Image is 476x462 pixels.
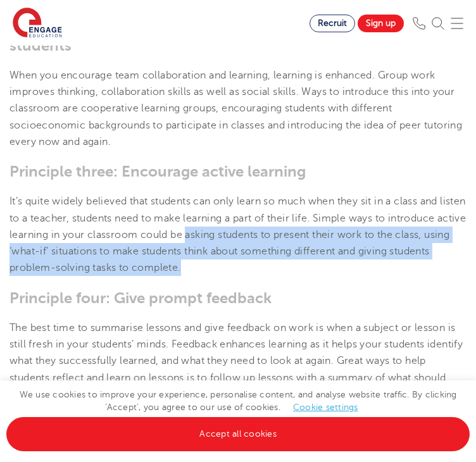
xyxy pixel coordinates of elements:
[6,417,470,451] a: Accept all cookies
[358,15,404,32] a: Sign up
[9,193,467,276] p: It’s quite widely believed that students can only learn so much when they sit in a class and list...
[6,390,470,439] span: We use cookies to improve your experience, personalise content, and analyse website traffic. By c...
[413,17,425,30] img: Phone
[9,289,467,307] h3: Principle four: Give prompt feedback
[293,403,358,412] a: Cookie settings
[9,67,467,150] p: When you encourage team collaboration and learning, learning is enhanced. Group work improves thi...
[432,17,444,30] img: Search
[310,15,355,32] a: Recruit
[9,163,467,180] h3: Principle three: Encourage active learning
[13,8,62,39] img: Engage Education
[9,320,467,403] p: The best time to summarise lessons and give feedback on work is when a subject or lesson is still...
[318,18,347,28] span: Recruit
[451,17,463,30] img: Mobile Menu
